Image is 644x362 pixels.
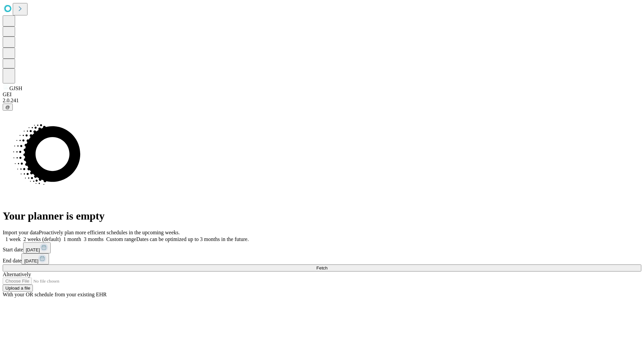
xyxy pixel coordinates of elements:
button: @ [3,104,13,111]
div: 2.0.241 [3,98,641,104]
span: [DATE] [26,247,40,252]
button: Fetch [3,264,641,271]
div: Start date [3,242,641,253]
span: Proactively plan more efficient schedules in the upcoming weeks. [39,230,180,235]
span: Custom range [106,236,136,242]
span: 3 months [84,236,104,242]
span: @ [5,105,10,110]
span: Dates can be optimized up to 3 months in the future. [136,236,249,242]
button: [DATE] [21,253,49,264]
span: 1 week [5,236,21,242]
span: Import your data [3,230,39,235]
span: With your OR schedule from your existing EHR [3,292,107,297]
span: GJSH [9,85,22,91]
div: GEI [3,92,641,98]
h1: Your planner is empty [3,210,641,222]
span: 2 weeks (default) [23,236,61,242]
button: [DATE] [23,242,51,253]
span: [DATE] [24,258,38,263]
span: Fetch [316,265,327,270]
button: Upload a file [3,285,33,292]
span: Alternatively [3,271,31,277]
div: End date [3,253,641,264]
span: 1 month [63,236,81,242]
